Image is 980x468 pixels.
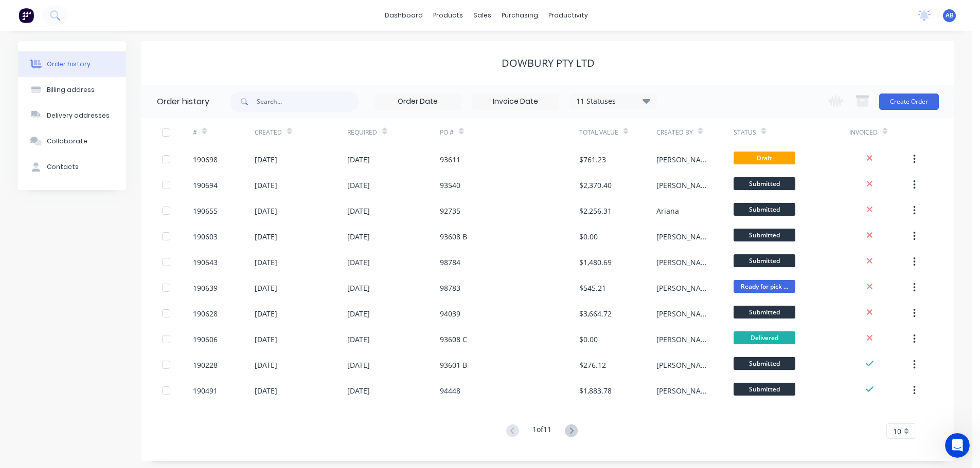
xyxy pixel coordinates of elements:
[946,11,954,20] span: AB
[656,360,713,370] div: [PERSON_NAME]
[255,257,277,268] div: [DATE]
[193,257,218,268] div: 190643
[347,118,440,146] div: Required
[193,334,218,345] div: 190606
[255,180,277,191] div: [DATE]
[734,254,795,267] span: Submitted
[347,205,370,216] div: [DATE]
[440,283,460,293] div: 98783
[255,385,277,396] div: [DATE]
[18,128,126,154] button: Collaborate
[734,152,795,164] span: Draft
[157,96,209,108] div: Order history
[472,94,559,109] input: Invoice Date
[440,205,460,216] div: 92735
[579,257,612,268] div: $1,480.69
[18,103,126,128] button: Delivery addresses
[47,137,87,146] div: Collaborate
[440,360,467,370] div: 93601 B
[579,385,612,396] div: $1,883.78
[893,426,901,437] span: 10
[347,231,370,242] div: [DATE]
[502,57,595,69] div: Dowbury Pty Ltd
[656,334,713,345] div: [PERSON_NAME]
[849,118,911,146] div: Invoiced
[347,360,370,370] div: [DATE]
[734,306,795,319] span: Submitted
[849,128,878,137] div: Invoiced
[18,51,126,77] button: Order history
[734,128,756,137] div: Status
[570,96,656,107] div: 11 Statuses
[734,177,795,190] span: Submitted
[532,424,551,439] div: 1 of 11
[656,257,713,268] div: [PERSON_NAME]
[193,283,218,293] div: 190639
[440,180,460,191] div: 93540
[579,128,618,137] div: Total Value
[579,283,606,293] div: $545.21
[579,180,612,191] div: $2,370.40
[255,334,277,345] div: [DATE]
[579,334,598,345] div: $0.00
[255,128,282,137] div: Created
[193,118,255,146] div: #
[656,231,713,242] div: [PERSON_NAME]
[734,331,795,344] span: Delivered
[579,154,606,165] div: $761.23
[18,154,126,180] button: Contacts
[193,231,218,242] div: 190603
[496,8,543,23] div: purchasing
[255,118,347,146] div: Created
[347,308,370,319] div: [DATE]
[375,94,461,109] input: Order Date
[347,128,377,137] div: Required
[193,154,218,165] div: 190698
[734,357,795,370] span: Submitted
[347,283,370,293] div: [DATE]
[579,308,612,319] div: $3,664.72
[579,360,606,370] div: $276.12
[468,8,496,23] div: sales
[18,77,126,103] button: Billing address
[656,308,713,319] div: [PERSON_NAME]
[440,154,460,165] div: 93611
[347,334,370,345] div: [DATE]
[19,8,34,23] img: Factory
[440,231,467,242] div: 93608 B
[257,91,359,112] input: Search...
[579,231,598,242] div: $0.00
[656,385,713,396] div: [PERSON_NAME]
[255,154,277,165] div: [DATE]
[193,308,218,319] div: 190628
[734,280,795,293] span: Ready for pick ...
[734,229,795,241] span: Submitted
[656,128,693,137] div: Created By
[440,334,467,345] div: 93608 C
[579,118,656,146] div: Total Value
[47,111,110,120] div: Delivery addresses
[579,205,612,216] div: $2,256.31
[656,283,713,293] div: [PERSON_NAME]
[656,154,713,165] div: [PERSON_NAME]
[347,180,370,191] div: [DATE]
[193,128,197,137] div: #
[380,8,428,23] a: dashboard
[440,385,460,396] div: 94448
[734,203,795,216] span: Submitted
[428,8,468,23] div: products
[879,93,939,110] button: Create Order
[255,283,277,293] div: [DATE]
[440,308,460,319] div: 94039
[734,383,795,396] span: Submitted
[255,360,277,370] div: [DATE]
[347,257,370,268] div: [DATE]
[945,433,970,458] iframe: Intercom live chat
[193,205,218,216] div: 190655
[347,385,370,396] div: [DATE]
[656,180,713,191] div: [PERSON_NAME]
[47,85,95,95] div: Billing address
[193,180,218,191] div: 190694
[440,257,460,268] div: 98784
[543,8,593,23] div: productivity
